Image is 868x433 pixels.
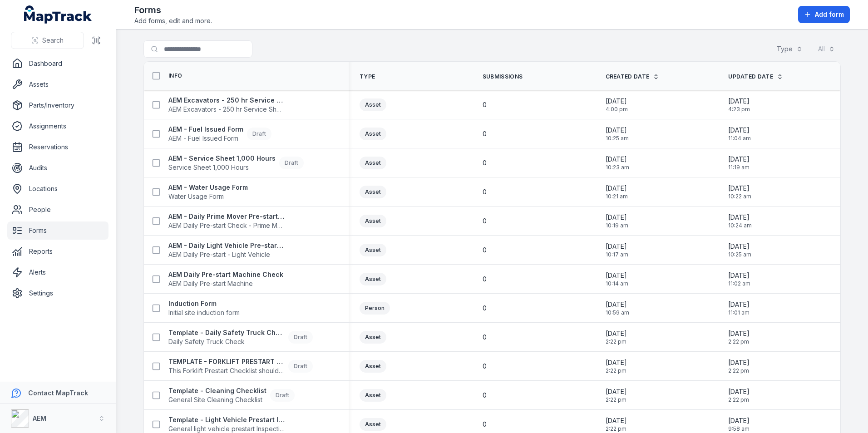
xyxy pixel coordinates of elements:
[279,157,304,169] div: Draft
[288,360,313,373] div: Draft
[483,333,487,342] span: 0
[247,128,271,140] div: Draft
[28,389,88,397] strong: Contact MapTrack
[798,6,850,23] button: Add form
[606,358,627,367] span: [DATE]
[7,221,108,240] a: Forms
[483,216,487,226] span: 0
[7,138,108,156] a: Reservations
[606,416,627,425] span: [DATE]
[168,221,285,230] span: AEM Daily Pre-start Check - Prime Move
[606,416,627,433] time: 17/03/2025, 2:22:40 pm
[360,186,386,198] div: Asset
[168,308,240,317] span: Initial site induction form
[483,391,487,400] span: 0
[134,4,212,16] h2: Forms
[168,328,285,337] strong: Template - Daily Safety Truck Check
[7,284,108,302] a: Settings
[42,36,64,45] span: Search
[168,395,266,404] span: General Site Cleaning Checklist
[360,244,386,256] div: Asset
[360,302,390,315] div: Person
[606,387,627,403] time: 17/03/2025, 2:22:40 pm
[168,415,285,424] strong: Template - Light Vehicle Prestart Inspection
[728,387,750,403] time: 17/03/2025, 2:22:40 pm
[728,135,751,142] span: 11:04 am
[728,300,750,309] span: [DATE]
[728,416,750,433] time: 11/07/2025, 9:58:02 am
[168,105,285,114] span: AEM Excavators - 250 hr Service Sheet
[168,241,285,250] strong: AEM - Daily Light Vehicle Pre-start Check
[728,97,750,113] time: 12/09/2025, 4:23:20 pm
[728,309,750,316] span: 11:01 am
[606,222,628,229] span: 10:19 am
[168,96,285,105] strong: AEM Excavators - 250 hr Service Sheet
[728,126,751,142] time: 20/08/2025, 11:04:28 am
[483,158,487,167] span: 0
[606,425,627,433] span: 2:22 pm
[728,280,750,287] span: 11:02 am
[728,338,750,345] span: 2:22 pm
[7,75,108,93] a: Assets
[606,338,627,345] span: 2:22 pm
[168,125,271,143] a: AEM - Fuel Issued FormAEM - Fuel Issued FormDraft
[168,386,266,395] strong: Template - Cleaning Checklist
[483,420,487,429] span: 0
[606,329,627,338] span: [DATE]
[728,242,751,258] time: 20/08/2025, 10:25:02 am
[360,418,386,431] div: Asset
[606,155,629,171] time: 20/08/2025, 10:23:42 am
[606,135,629,142] span: 10:25 am
[483,362,487,371] span: 0
[606,97,628,106] span: [DATE]
[11,32,84,49] button: Search
[360,215,386,227] div: Asset
[483,187,487,197] span: 0
[7,242,108,261] a: Reports
[168,386,295,404] a: Template - Cleaning ChecklistGeneral Site Cleaning ChecklistDraft
[606,213,628,229] time: 20/08/2025, 10:19:03 am
[168,270,283,288] a: AEM Daily Pre-start Machine CheckAEM Daily Pre-start Machine
[812,40,841,58] button: All
[168,154,276,163] strong: AEM - Service Sheet 1,000 Hours
[168,299,240,308] strong: Induction Form
[728,396,750,403] span: 2:22 pm
[728,97,750,106] span: [DATE]
[360,360,386,373] div: Asset
[483,129,487,138] span: 0
[7,180,108,198] a: Locations
[728,164,750,171] span: 11:19 am
[728,106,750,113] span: 4:23 pm
[606,97,628,113] time: 12/09/2025, 4:00:28 pm
[360,73,375,80] span: Type
[728,329,750,338] span: [DATE]
[168,163,276,172] span: Service Sheet 1,000 Hours
[606,126,629,142] time: 20/08/2025, 10:25:27 am
[288,331,313,344] div: Draft
[728,358,750,367] span: [DATE]
[360,273,386,285] div: Asset
[606,367,627,374] span: 2:22 pm
[728,300,750,316] time: 07/08/2025, 11:01:46 am
[168,212,285,230] a: AEM - Daily Prime Mover Pre-start CheckAEM Daily Pre-start Check - Prime Move
[728,193,751,200] span: 10:22 am
[483,246,487,255] span: 0
[360,389,386,402] div: Asset
[24,5,92,24] a: MapTrack
[168,328,313,346] a: Template - Daily Safety Truck CheckDaily Safety Truck CheckDraft
[606,387,627,396] span: [DATE]
[728,251,751,258] span: 10:25 am
[168,134,243,143] span: AEM - Fuel Issued Form
[33,414,46,422] strong: AEM
[606,184,628,193] span: [DATE]
[168,366,285,375] span: This Forklift Prestart Checklist should be completed every day before starting forklift operations.
[728,213,752,229] time: 20/08/2025, 10:24:57 am
[606,309,629,316] span: 10:59 am
[606,106,628,113] span: 4:00 pm
[728,271,750,287] time: 20/08/2025, 11:02:46 am
[606,271,628,280] span: [DATE]
[7,54,108,73] a: Dashboard
[771,40,809,58] button: Type
[483,100,487,109] span: 0
[606,164,629,171] span: 10:23 am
